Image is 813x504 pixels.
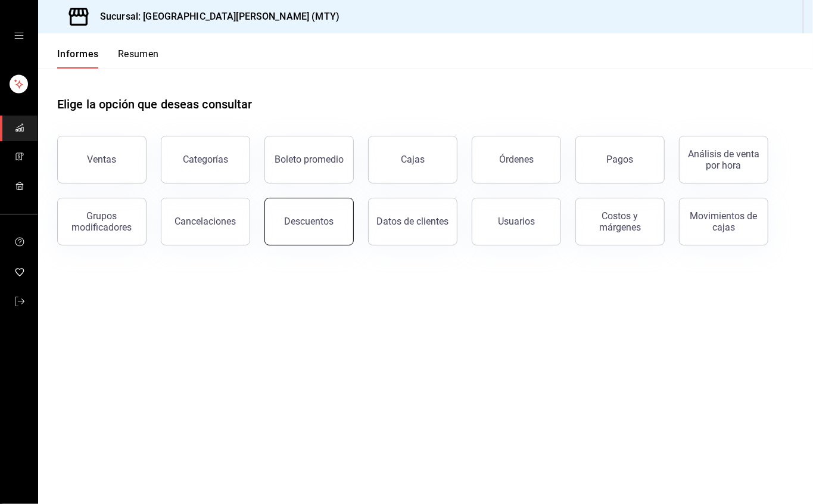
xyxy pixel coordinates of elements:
font: Descuentos [285,216,334,227]
font: Pagos [607,154,634,165]
font: Categorías [183,154,228,165]
button: Grupos modificadores [57,198,147,245]
button: Pagos [575,136,665,183]
font: Boleto promedio [275,154,344,165]
font: Cajas [401,154,425,165]
button: Movimientos de cajas [679,198,768,245]
button: Análisis de venta por hora [679,136,768,183]
div: pestañas de navegación [57,48,159,69]
font: Elige la opción que deseas consultar [57,97,253,111]
button: Cajas [368,136,457,183]
button: Usuarios [472,198,561,245]
button: Órdenes [472,136,561,183]
font: Cancelaciones [175,216,236,227]
font: Resumen [118,48,159,60]
font: Datos de clientes [377,216,449,227]
font: Ventas [88,154,117,165]
font: Usuarios [498,216,535,227]
button: Cancelaciones [161,198,250,245]
font: Movimientos de cajas [690,210,758,233]
font: Informes [57,48,99,60]
button: Categorías [161,136,250,183]
button: Descuentos [264,198,354,245]
font: Sucursal: [GEOGRAPHIC_DATA][PERSON_NAME] (MTY) [100,11,339,22]
button: Boleto promedio [264,136,354,183]
button: Ventas [57,136,147,183]
button: Costos y márgenes [575,198,665,245]
font: Órdenes [499,154,534,165]
font: Análisis de venta por hora [688,148,759,171]
font: Grupos modificadores [72,210,132,233]
font: Costos y márgenes [599,210,641,233]
button: cajón abierto [14,31,24,41]
button: Datos de clientes [368,198,457,245]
